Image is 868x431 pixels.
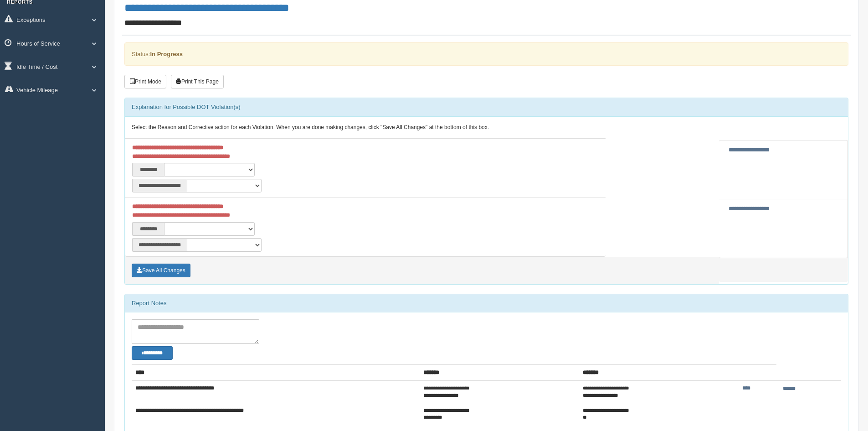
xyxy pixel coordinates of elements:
button: Print This Page [171,75,224,88]
button: Change Filter Options [132,346,173,360]
button: Save [132,264,190,277]
div: Status: [124,42,848,66]
button: Print Mode [124,75,166,88]
strong: In Progress [150,51,183,57]
div: Report Notes [125,294,848,312]
div: Select the Reason and Corrective action for each Violation. When you are done making changes, cli... [125,117,848,139]
div: Explanation for Possible DOT Violation(s) [125,98,848,116]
